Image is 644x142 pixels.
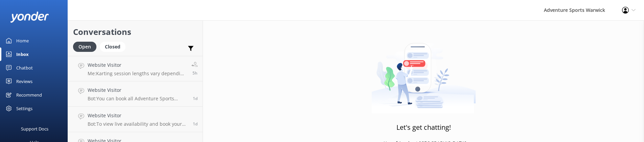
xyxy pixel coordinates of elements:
h2: Conversations [73,25,198,38]
h4: Website Visitor [88,61,186,69]
span: Sep 29 2025 07:27pm (UTC +01:00) Europe/London [193,121,198,127]
div: Support Docs [21,122,48,136]
div: Open [73,42,96,52]
p: Me: Karting session lengths vary depending on the package you choose. As a guide: - Arrive & Driv... [88,70,186,77]
div: Recommend [16,88,42,102]
img: artwork of a man stealing a conversation from at giant smartphone [371,29,476,114]
div: Settings [16,102,32,115]
h3: Let's get chatting! [396,122,451,133]
h4: Website Visitor [88,112,188,119]
a: Website VisitorBot:To view live availability and book your tour, please visit [URL][DOMAIN_NAME].1d [68,107,203,132]
p: Bot: You can book all Adventure Sports activity packages online at: [URL][DOMAIN_NAME]. Options i... [88,96,188,102]
span: Sep 30 2025 02:52pm (UTC +01:00) Europe/London [193,96,198,101]
a: Closed [100,43,129,50]
a: Open [73,43,100,50]
a: Website VisitorMe:Karting session lengths vary depending on the package you choose. As a guide: -... [68,56,203,81]
div: Chatbot [16,61,33,75]
a: Website VisitorBot:You can book all Adventure Sports activity packages online at: [URL][DOMAIN_NA... [68,81,203,107]
span: Oct 01 2025 11:08am (UTC +01:00) Europe/London [192,70,198,76]
div: Closed [100,42,125,52]
p: Bot: To view live availability and book your tour, please visit [URL][DOMAIN_NAME]. [88,121,188,127]
div: Reviews [16,75,32,88]
div: Inbox [16,47,29,61]
img: yonder-white-logo.png [10,12,49,23]
h4: Website Visitor [88,86,188,94]
div: Home [16,34,29,47]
